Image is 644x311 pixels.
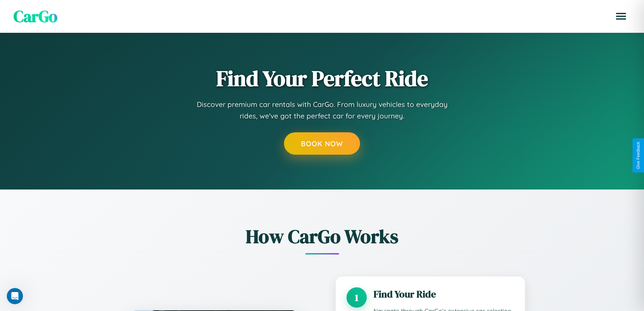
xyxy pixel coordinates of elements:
h1: Find Your Perfect Ride [216,67,428,90]
button: Book Now [284,132,360,155]
h3: Find Your Ride [374,287,514,301]
h2: How CarGo Works [119,223,525,249]
span: CarGo [14,5,57,27]
iframe: Intercom live chat [7,288,23,304]
p: Discover premium car rentals with CarGo. From luxury vehicles to everyday rides, we've got the pe... [187,99,457,121]
div: Give Feedback [636,142,641,169]
button: Open menu [612,7,630,26]
div: 1 [347,287,367,308]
